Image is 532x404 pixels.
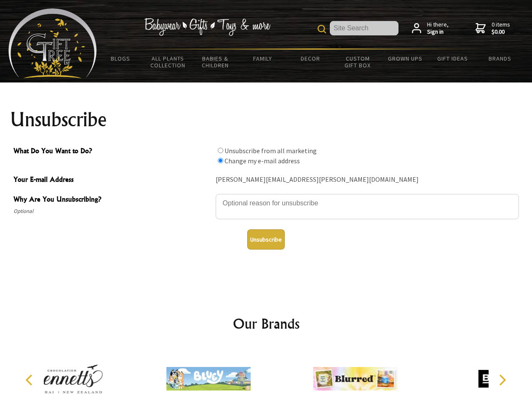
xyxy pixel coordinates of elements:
[13,174,211,186] span: Your E-mail Address
[21,371,40,389] button: Previous
[13,194,211,206] span: Why Are You Unsubscribing?
[218,158,223,163] input: What Do You Want to Do?
[216,194,519,219] textarea: Why Are You Unsubscribing?
[225,146,317,155] label: Unsubscribe from all marketing
[334,50,382,74] a: Custom Gift Box
[218,148,223,153] input: What Do You Want to Do?
[427,21,449,36] span: Hi there,
[412,21,449,36] a: Hi there,Sign in
[10,109,522,130] h1: Unsubscribe
[476,50,524,67] a: Brands
[239,50,287,67] a: Family
[492,28,510,36] strong: $0.00
[144,18,270,36] img: Babywear - Gifts - Toys & more
[192,50,239,74] a: Babies & Children
[17,314,516,334] h2: Our Brands
[493,371,511,389] button: Next
[225,157,300,165] label: Change my e-mail address
[216,173,519,186] div: [PERSON_NAME][EMAIL_ADDRESS][PERSON_NAME][DOMAIN_NAME]
[144,50,192,74] a: All Plants Collection
[286,50,334,67] a: Decor
[429,50,476,67] a: Gift Ideas
[427,28,449,36] strong: Sign in
[13,146,211,158] span: What Do You Want to Do?
[97,50,144,67] a: BLOGS
[476,21,510,36] a: 0 items$0.00
[381,50,429,67] a: Grown Ups
[330,21,398,35] input: Site Search
[247,229,285,250] button: Unsubscribe
[13,206,211,216] span: Optional
[8,8,97,78] img: Babyware - Gifts - Toys and more...
[492,21,510,36] span: 0 items
[318,25,326,33] img: product search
